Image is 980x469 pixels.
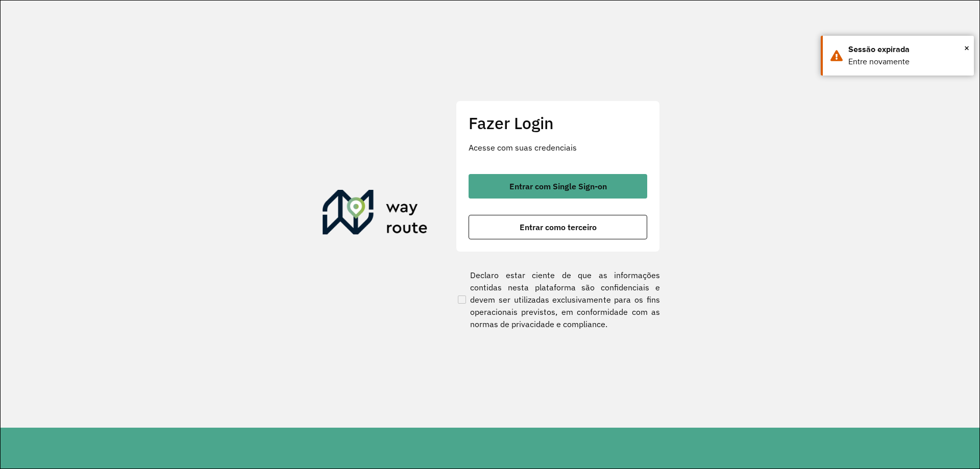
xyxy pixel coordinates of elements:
div: Sessão expirada [848,43,966,56]
img: Roteirizador AmbevTech [323,190,428,239]
h2: Fazer Login [469,113,647,133]
span: × [964,40,969,56]
button: Close [964,40,969,56]
button: button [469,215,647,239]
div: Entre novamente [848,56,966,68]
span: Entrar com Single Sign-on [509,182,607,190]
label: Declaro estar ciente de que as informações contidas nesta plataforma são confidenciais e devem se... [456,269,660,330]
button: button [469,174,647,199]
span: Entrar como terceiro [520,223,597,231]
p: Acesse com suas credenciais [469,141,647,154]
